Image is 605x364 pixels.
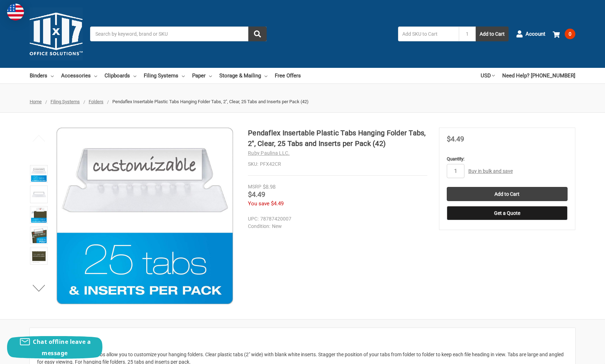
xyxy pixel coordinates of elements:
[30,99,42,104] a: Home
[248,150,290,156] a: Ruby Paulina LLC.
[248,215,259,223] dt: UPC:
[219,68,267,83] a: Storage & Mailing
[248,160,427,168] dd: PFX42CR
[481,68,495,83] a: USD
[112,99,309,104] span: Pendaflex Insertable Plastic Tabs Hanging Folder Tabs, 2", Clear, 25 Tabs and Inserts per Pack (42)
[447,155,568,163] label: Quantity:
[28,131,50,145] button: Previous
[31,166,47,182] img: Pendaflex Insertable Plastic Tabs Hanging Folder Tabs, 2", Clear, 25 Tabs and Inserts per Pack (42)
[248,223,270,230] dt: Condition:
[31,248,47,264] img: Pendaflex Insertable Plastic Tabs Hanging Folder Tabs, 2", Clear, 25 Tabs and Inserts per Pack (42)
[248,223,424,230] dd: New
[565,29,575,39] span: 0
[144,68,185,83] a: Filing Systems
[105,68,136,83] a: Clipboards
[447,135,464,143] span: $4.49
[31,207,47,223] img: Pendaflex Insertable Plastic Tabs Hanging Folder Tabs, 2", Clear, 25 Tabs and Inserts per Pack (42)
[57,128,233,304] img: Pendaflex Insertable Plastic Tabs Hanging Folder Tabs, 2", Clear, 25 Tabs and Inserts per Pack (42)
[553,25,575,43] a: 0
[447,206,568,220] button: Get a Quote
[271,200,284,207] span: $4.49
[89,99,103,104] a: Folders
[248,215,424,223] dd: 78787420007
[248,190,265,199] span: $4.49
[526,30,545,38] span: Account
[90,27,267,41] input: Search by keyword, brand or SKU
[31,228,47,243] img: Pendaflex Insertable Plastic Tabs Hanging Folder Tabs, 2", Clear, 25 Tabs and Inserts per Pack (42)
[275,68,301,83] a: Free Offers
[476,27,509,41] button: Add to Cart
[248,128,427,149] h1: Pendaflex Insertable Plastic Tabs Hanging Folder Tabs, 2", Clear, 25 Tabs and Inserts per Pack (42)
[502,68,575,83] a: Need Help? [PHONE_NUMBER]
[7,336,102,359] button: Chat offline leave a message
[51,99,80,104] a: Filing Systems
[516,25,545,43] a: Account
[30,68,54,83] a: Binders
[192,68,212,83] a: Paper
[28,281,50,295] button: Next
[30,7,83,60] img: 11x17.com
[61,68,97,83] a: Accessories
[263,184,275,190] span: $8.98
[398,27,459,41] input: Add SKU to Cart
[33,338,91,357] span: Chat offline leave a message
[248,183,261,190] div: MSRP
[447,187,568,201] input: Add to Cart
[31,187,47,202] img: Pendaflex Insertable Plastic Tabs Hanging Folder Tabs, 2", Clear, 25 Tabs and Inserts per Pack (42)
[37,335,568,346] h2: Description
[468,168,513,174] a: Buy in bulk and save
[248,160,258,168] dt: SKU:
[248,200,269,207] span: You save
[7,4,24,20] img: duty and tax information for United States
